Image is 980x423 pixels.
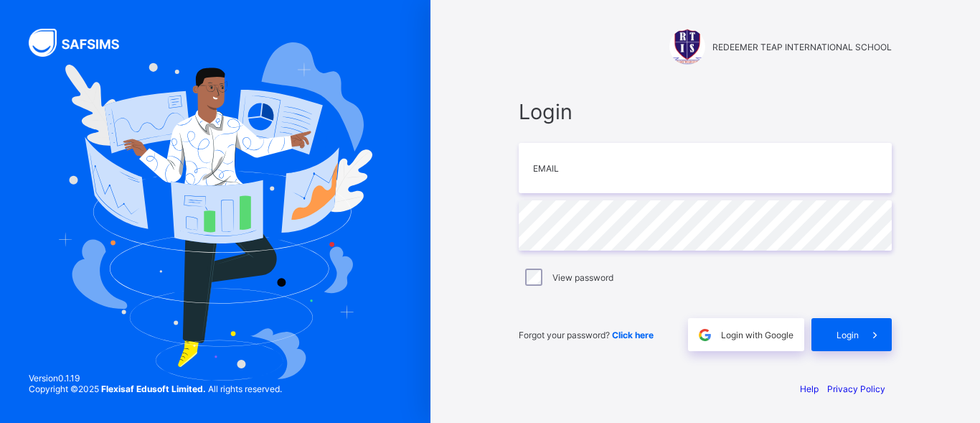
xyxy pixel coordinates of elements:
a: Click here [612,330,654,340]
span: Forgot your password? [519,330,654,340]
span: Login with Google [721,330,793,340]
img: SAFSIMS Logo [29,29,136,57]
span: Copyright © 2025 All rights reserved. [29,384,282,394]
label: View password [552,272,613,283]
span: Login [519,99,892,124]
a: Help [800,384,819,394]
span: REDEEMER TEAP INTERNATIONAL SCHOOL [712,42,892,52]
a: Privacy Policy [827,384,885,394]
img: google.396cfc9801f0270233282035f929180a.svg [697,327,713,343]
img: Hero Image [58,42,372,381]
span: Version 0.1.19 [29,373,282,384]
strong: Flexisaf Edusoft Limited. [101,384,206,394]
span: Login [837,330,859,340]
